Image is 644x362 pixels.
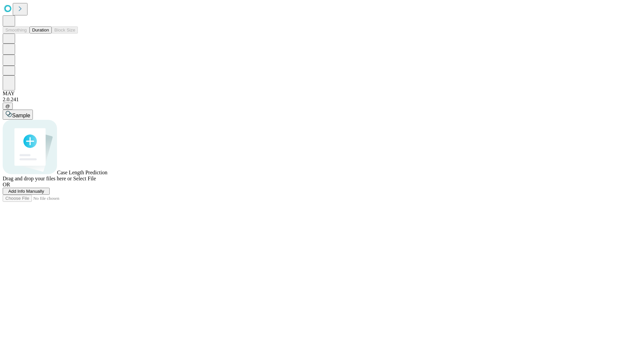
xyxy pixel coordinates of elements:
[8,189,44,194] span: Add Info Manually
[3,182,10,187] span: OR
[3,110,33,120] button: Sample
[3,90,641,97] div: MAY
[73,176,96,181] span: Select File
[52,26,78,34] button: Block Size
[57,170,107,175] span: Case Length Prediction
[3,97,641,103] div: 2.0.241
[12,113,30,118] span: Sample
[3,103,13,110] button: @
[3,176,72,181] span: Drag and drop your files here or
[30,26,52,34] button: Duration
[3,26,30,34] button: Smoothing
[3,188,50,195] button: Add Info Manually
[5,104,10,109] span: @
